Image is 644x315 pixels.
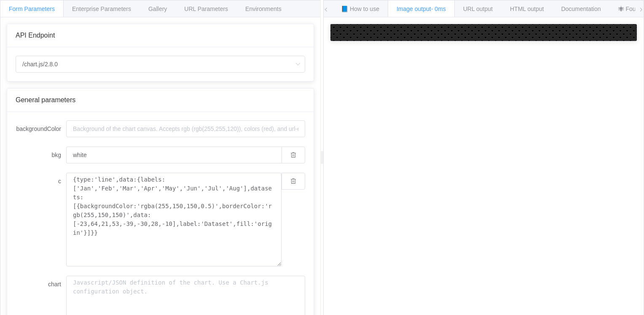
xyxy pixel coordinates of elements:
input: Select [16,56,305,73]
span: Environments [245,5,282,12]
span: Enterprise Parameters [72,5,131,12]
label: chart [16,276,66,293]
span: General parameters [16,96,75,103]
span: Documentation [561,5,601,12]
span: URL output [463,5,493,12]
span: URL Parameters [184,5,228,12]
span: Form Parameters [9,5,55,12]
label: bkg [16,147,66,163]
input: Background of the chart canvas. Accepts rgb (rgb(255,255,120)), colors (red), and url-encoded hex... [66,147,282,163]
label: c [16,173,66,190]
span: Gallery [148,5,167,12]
span: - 0ms [431,5,446,12]
span: HTML output [510,5,544,12]
label: backgroundColor [16,120,66,137]
input: Background of the chart canvas. Accepts rgb (rgb(255,255,120)), colors (red), and url-encoded hex... [66,120,305,137]
span: API Endpoint [16,32,55,39]
span: 📘 How to use [341,5,379,12]
span: Image output [397,5,446,12]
